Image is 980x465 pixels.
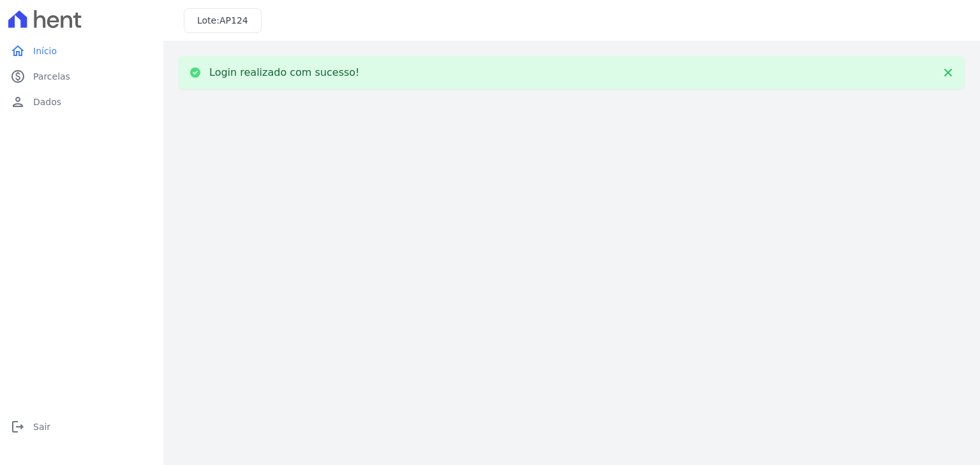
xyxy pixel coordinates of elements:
span: AP124 [219,15,248,25]
span: Dados [33,96,61,108]
a: logoutSair [5,414,158,440]
i: person [10,94,26,110]
span: Parcelas [33,70,70,83]
h3: Lote: [197,14,248,27]
i: paid [10,69,26,84]
span: Sair [33,420,50,433]
a: paidParcelas [5,64,158,89]
span: Início [33,45,57,57]
i: logout [10,419,26,434]
a: homeInício [5,38,158,64]
p: Login realizado com sucesso! [209,66,360,79]
i: home [10,43,26,59]
a: personDados [5,89,158,115]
